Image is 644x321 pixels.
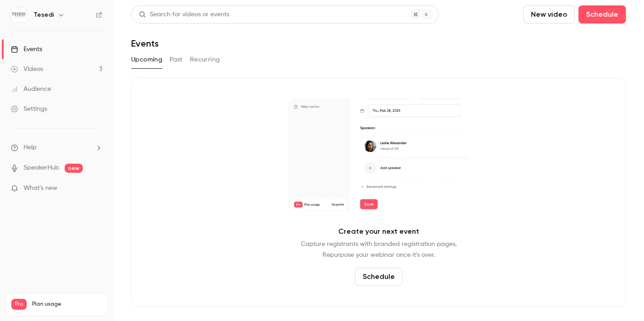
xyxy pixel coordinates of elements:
p: Capture registrants with branded registration pages. Repurpose your webinar once it's over. [301,239,457,260]
span: Help [24,143,37,152]
div: Events [11,45,42,54]
span: Pro [11,299,27,310]
button: Schedule [578,5,626,24]
iframe: Noticeable Trigger [91,184,102,193]
span: Plan usage [32,301,102,308]
div: Search for videos or events [139,10,229,19]
p: Create your next event [338,226,419,237]
img: Tesedi [11,8,26,22]
div: Videos [11,65,43,74]
button: Recurring [190,52,220,67]
span: new [65,164,83,173]
div: Audience [11,85,51,94]
div: Settings [11,104,47,113]
h6: Tesedi [33,10,54,19]
a: SpeakerHub [24,163,59,173]
button: Schedule [355,268,402,286]
button: New video [523,5,575,24]
span: What's new [24,184,57,193]
li: help-dropdown-opener [11,143,102,152]
h1: Events [131,38,159,49]
button: Past [170,52,183,67]
button: Upcoming [131,52,162,67]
